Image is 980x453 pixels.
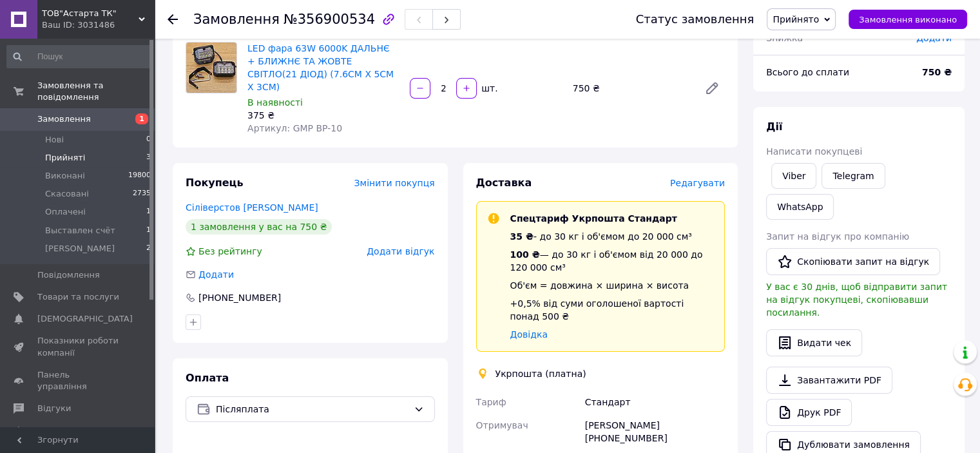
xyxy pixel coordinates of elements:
[766,399,852,426] a: Друк PDF
[197,291,282,304] div: [PHONE_NUMBER]
[216,402,408,416] span: Післяплата
[476,420,528,430] span: Отримувач
[766,248,940,275] button: Скопіювати запит на відгук
[37,291,119,303] span: Товари та послуги
[510,279,715,292] div: Об'єм = довжина × ширина × висота
[247,97,303,108] span: В наявності
[773,14,819,24] span: Прийнято
[186,219,332,235] div: 1 замовлення у вас на 750 ₴
[133,188,151,200] span: 2735
[128,170,151,182] span: 19800
[45,152,85,164] span: Прийняті
[42,19,155,31] div: Ваш ID: 3031486
[699,75,725,101] a: Редагувати
[766,33,803,43] span: Знижка
[510,329,548,340] a: Довідка
[476,177,532,189] span: Доставка
[766,231,909,242] span: Запит на відгук про компанію
[922,67,952,77] b: 750 ₴
[186,43,236,93] img: LED фара 63W 6000K ДАЛЬНЄ + БЛИЖНЄ ТА ЖОВТЕ СВІТЛО(21 ДІОД) (7.6СМ Х 5СМ Х 3СМ)
[146,134,151,146] span: 0
[821,163,885,189] a: Telegram
[247,43,394,92] a: LED фара 63W 6000K ДАЛЬНЄ + БЛИЖНЄ ТА ЖОВТЕ СВІТЛО(21 ДІОД) (7.6СМ Х 5СМ Х 3СМ)
[859,15,957,24] span: Замовлення виконано
[186,372,229,384] span: Оплата
[510,231,533,242] span: 35 ₴
[146,206,151,218] span: 1
[45,170,85,182] span: Виконані
[186,177,244,189] span: Покупець
[146,152,151,164] span: 3
[37,335,119,358] span: Показники роботи компанії
[510,230,715,243] div: - до 30 кг і об'ємом до 20 000 см³
[771,163,816,189] a: Viber
[492,367,590,380] div: Укрпошта (платна)
[478,82,499,95] div: шт.
[42,8,139,19] span: ТОВ"Астарта ТК"
[766,120,782,133] span: Дії
[37,313,133,325] span: [DEMOGRAPHIC_DATA]
[510,297,715,323] div: +0,5% від суми оголошеної вартості понад 500 ₴
[198,246,262,256] span: Без рейтингу
[582,414,727,450] div: [PERSON_NAME] [PHONE_NUMBER]
[45,225,115,236] span: Выставлен счёт
[510,213,677,224] span: Спецтариф Укрпошта Стандарт
[283,12,375,27] span: №356900534
[766,146,862,157] span: Написати покупцеві
[146,225,151,236] span: 1
[766,194,834,220] a: WhatsApp
[766,282,947,318] span: У вас є 30 днів, щоб відправити запит на відгук покупцеві, скопіювавши посилання.
[568,79,694,97] div: 750 ₴
[37,269,100,281] span: Повідомлення
[37,403,71,414] span: Відгуки
[354,178,435,188] span: Змінити покупця
[193,12,280,27] span: Замовлення
[45,206,86,218] span: Оплачені
[916,33,952,43] span: Додати
[45,188,89,200] span: Скасовані
[766,329,862,356] button: Видати чек
[636,13,754,26] div: Статус замовлення
[37,80,155,103] span: Замовлення та повідомлення
[186,202,318,213] a: Сіліверстов [PERSON_NAME]
[135,113,148,124] span: 1
[367,246,434,256] span: Додати відгук
[670,178,725,188] span: Редагувати
[582,390,727,414] div: Стандарт
[37,113,91,125] span: Замовлення
[247,123,342,133] span: Артикул: GMP BP-10
[6,45,152,68] input: Пошук
[146,243,151,255] span: 2
[168,13,178,26] div: Повернутися назад
[247,109,399,122] div: 375 ₴
[45,134,64,146] span: Нові
[476,397,506,407] span: Тариф
[37,425,72,436] span: Покупці
[766,67,849,77] span: Всього до сплати
[510,249,540,260] span: 100 ₴
[37,369,119,392] span: Панель управління
[510,248,715,274] div: — до 30 кг і об'ємом від 20 000 до 120 000 см³
[766,367,892,394] a: Завантажити PDF
[45,243,115,255] span: [PERSON_NAME]
[849,10,967,29] button: Замовлення виконано
[198,269,234,280] span: Додати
